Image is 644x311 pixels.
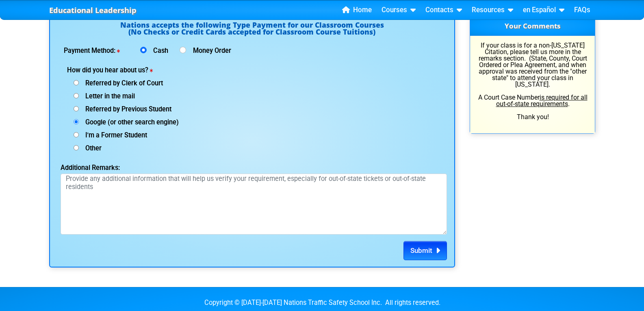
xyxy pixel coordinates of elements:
[496,94,588,108] u: is required for all out-of-state requirements
[520,4,568,16] a: en Español
[61,165,157,171] label: Additional Remarks:
[74,119,79,124] input: Google (or other search engine)
[79,92,135,100] span: Letter in the mail
[74,106,79,111] input: Referred by Previous Student
[79,118,179,126] span: Google (or other search engine)
[74,80,79,85] input: Referred by Clerk of Court
[571,4,594,16] a: FAQs
[74,145,79,150] input: Other
[74,93,79,98] input: Letter in the mail
[422,4,465,16] a: Contacts
[468,4,516,16] a: Resources
[79,131,147,139] span: I'm a Former Student
[79,105,171,113] span: Referred by Previous Student
[79,79,163,87] span: Referred by Clerk of Court
[74,132,79,137] input: I'm a Former Student
[49,4,137,17] a: Educational Leadership
[57,22,447,39] h4: Nations accepts the following Type Payment for our Classroom Courses (No Checks or Credit Cards a...
[150,48,171,54] label: Cash
[67,67,194,74] label: How did you hear about us?
[403,241,447,261] button: Submit
[410,246,432,254] span: Submit
[64,48,129,54] label: Payment Method:
[339,4,375,16] a: Home
[79,144,102,152] span: Other
[190,48,231,54] label: Money Order
[477,42,588,120] p: If your class is for a non-[US_STATE] Citation, please tell us more in the remarks section. (Stat...
[378,4,419,16] a: Courses
[470,16,595,36] h3: Your Comments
